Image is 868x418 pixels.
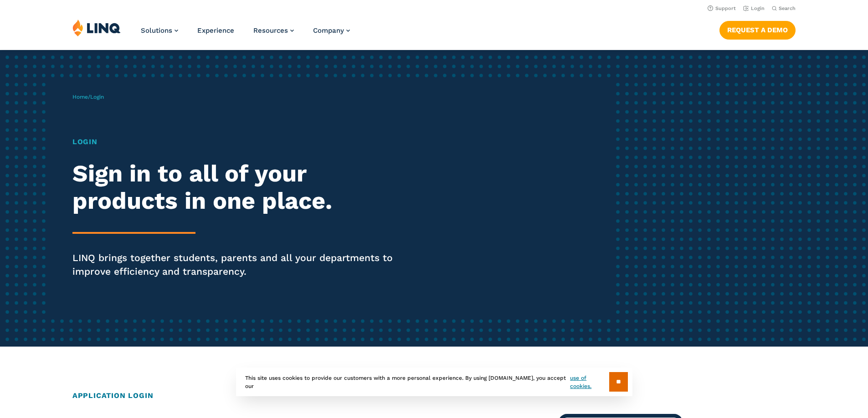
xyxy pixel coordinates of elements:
a: Experience [197,26,234,35]
a: Request a Demo [719,21,796,39]
span: Resources [253,26,288,35]
button: Open Search Bar [772,5,796,12]
span: Solutions [141,26,172,35]
a: Company [313,26,350,35]
a: use of cookies. [570,374,609,390]
span: / [72,94,104,100]
a: Resources [253,26,294,35]
span: Company [313,26,344,35]
img: LINQ | K‑12 Software [72,19,121,36]
h2: Sign in to all of your products in one place. [72,160,407,215]
h1: Login [72,136,407,147]
a: Login [743,5,765,11]
p: LINQ brings together students, parents and all your departments to improve efficiency and transpa... [72,251,407,278]
a: Solutions [141,26,178,35]
span: Login [90,94,104,100]
span: Search [779,5,796,11]
nav: Primary Navigation [141,19,350,49]
a: Support [708,5,736,11]
div: This site uses cookies to provide our customers with a more personal experience. By using [DOMAIN... [236,368,632,396]
nav: Button Navigation [719,19,796,39]
a: Home [72,94,88,100]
